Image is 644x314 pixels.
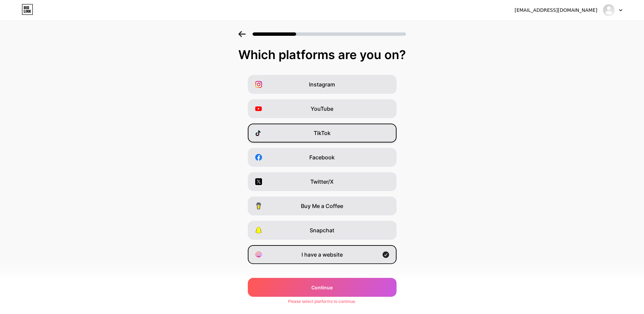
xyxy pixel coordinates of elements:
img: hoetencent [602,4,615,17]
span: Snapchat [310,226,334,234]
div: Please select platforms to continue. [288,298,356,305]
div: Which platforms are you on? [7,48,637,61]
span: I have a website [302,251,343,259]
span: Instagram [309,80,335,88]
div: [EMAIL_ADDRESS][DOMAIN_NAME] [515,7,597,14]
span: Twitter/X [310,178,334,186]
span: Facebook [309,153,335,161]
span: Buy Me a Coffee [301,202,343,210]
span: YouTube [311,105,333,113]
span: Continue [311,284,333,291]
span: TikTok [314,129,331,137]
